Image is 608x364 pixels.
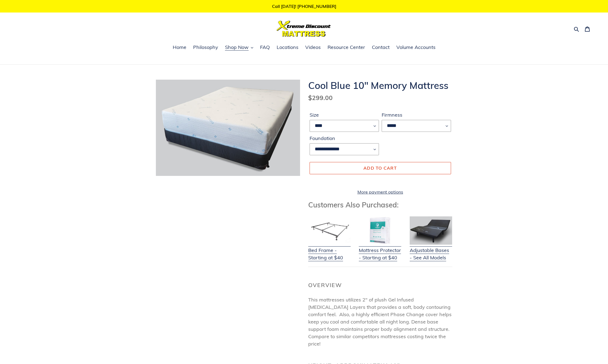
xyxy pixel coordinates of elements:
[372,44,390,51] span: Contact
[359,240,401,261] a: Mattress Protector - Starting at $40
[173,44,186,51] span: Home
[305,44,321,51] span: Videos
[310,135,379,142] label: Foundation
[274,43,301,52] a: Locations
[308,80,452,91] h1: Cool Blue 10" Memory Mattress
[310,111,379,119] label: Size
[190,43,221,52] a: Philosophy
[257,43,273,52] a: FAQ
[359,216,401,245] img: Mattress Protector
[308,94,333,102] span: $299.00
[277,21,331,37] img: Xtreme Discount Mattress
[277,44,298,51] span: Locations
[308,282,452,288] h2: Overview
[303,43,323,52] a: Videos
[369,43,392,52] a: Contact
[308,216,351,245] img: Bed Frame
[225,44,249,51] span: Shop Now
[308,201,452,209] h3: Customers Also Purchased:
[410,240,452,261] a: Adjustable Bases - See All Models
[363,165,397,171] span: Add to cart
[260,44,270,51] span: FAQ
[310,162,451,174] button: Add to cart
[222,43,256,52] button: Shop Now
[308,297,452,347] span: This mattresses utilizes 2" of plush Gel Infused [MEDICAL_DATA] Layers that provides a soft, body...
[328,44,365,51] span: Resource Center
[193,44,218,51] span: Philosophy
[396,44,436,51] span: Volume Accounts
[170,43,189,52] a: Home
[310,189,451,195] a: More payment options
[394,43,438,52] a: Volume Accounts
[410,216,452,245] img: Adjustable Base
[308,240,351,261] a: Bed Frame - Starting at $40
[325,43,368,52] a: Resource Center
[382,111,451,119] label: Firmness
